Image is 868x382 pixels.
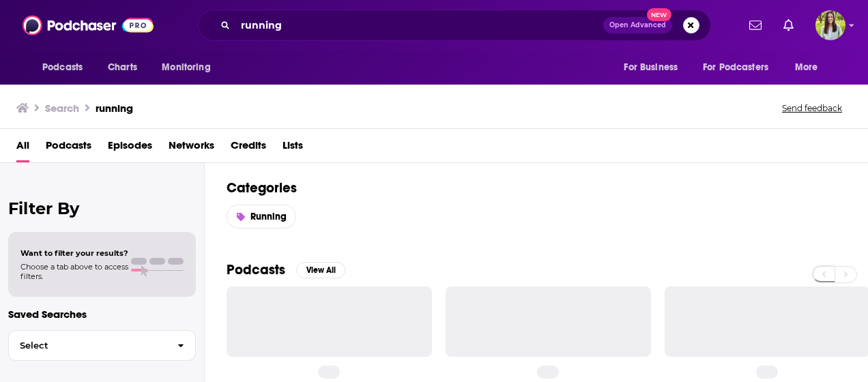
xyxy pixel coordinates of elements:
[778,14,799,37] a: Show notifications dropdown
[603,17,672,33] button: Open AdvancedNew
[815,10,845,40] button: Show profile menu
[20,248,128,258] span: Want to filter your results?
[23,12,154,38] img: Podchaser - Follow, Share and Rate Podcasts
[8,330,196,361] button: Select
[227,261,285,278] h2: Podcasts
[9,341,167,350] span: Select
[647,8,671,21] span: New
[108,58,137,77] span: Charts
[703,58,768,77] span: For Podcasters
[250,211,287,222] span: Running
[20,262,128,281] span: Choose a tab above to access filters.
[108,134,152,162] a: Episodes
[283,134,303,162] a: Lists
[8,199,196,218] h2: Filter By
[8,308,196,321] p: Saved Searches
[227,179,846,196] h2: Categories
[33,55,100,80] button: open menu
[227,205,296,229] a: Running
[778,102,846,114] button: Send feedback
[231,134,266,162] a: Credits
[785,55,835,80] button: open menu
[96,102,133,115] h3: running
[162,58,210,77] span: Monitoring
[45,102,79,115] h3: Search
[235,14,603,36] input: Search podcasts, credits, & more...
[815,10,845,40] span: Logged in as meaghanyoungblood
[169,134,214,162] a: Networks
[227,261,345,278] a: PodcastsView All
[815,10,845,40] img: User Profile
[694,55,788,80] button: open menu
[744,14,767,37] a: Show notifications dropdown
[152,55,228,80] button: open menu
[99,55,145,80] a: Charts
[296,262,345,278] button: View All
[16,134,29,162] a: All
[609,22,666,29] span: Open Advanced
[46,134,91,162] a: Podcasts
[624,58,678,77] span: For Business
[614,55,695,80] button: open menu
[42,58,83,77] span: Podcasts
[198,10,711,41] div: Search podcasts, credits, & more...
[795,58,818,77] span: More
